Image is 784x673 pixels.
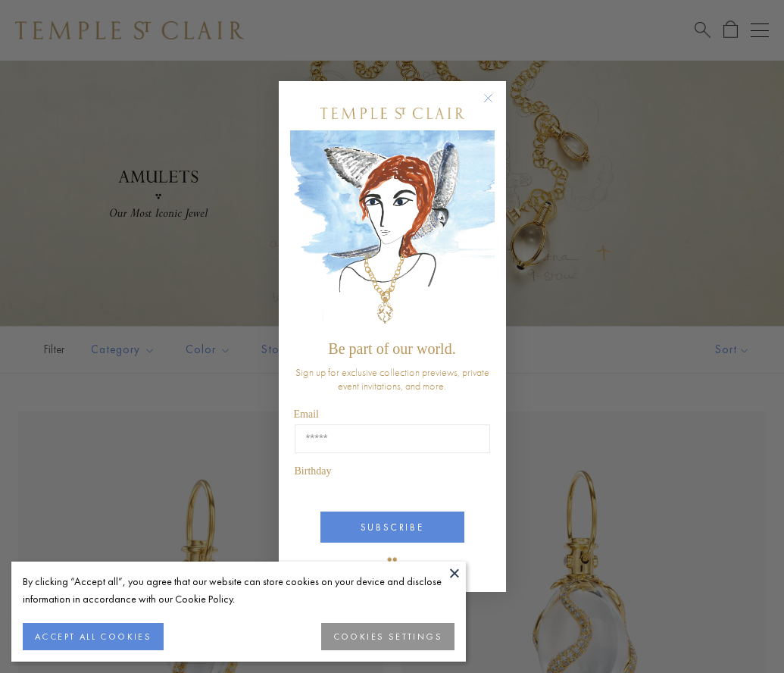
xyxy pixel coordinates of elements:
span: Birthday [295,465,332,477]
span: Be part of our world. [328,340,455,357]
button: SUBSCRIBE [320,512,464,543]
button: ACCEPT ALL COOKIES [23,623,164,650]
img: Temple St. Clair [320,108,464,119]
input: Email [295,424,490,453]
span: Email [294,408,319,420]
img: TSC [377,546,408,577]
div: By clicking “Accept all”, you agree that our website can store cookies on your device and disclos... [23,573,454,608]
button: Close dialog [486,96,505,115]
span: Sign up for exclusive collection previews, private event invitations, and more. [295,365,489,393]
img: c4a9eb12-d91a-4d4a-8ee0-386386f4f338.jpeg [290,130,495,333]
button: COOKIES SETTINGS [321,623,454,650]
